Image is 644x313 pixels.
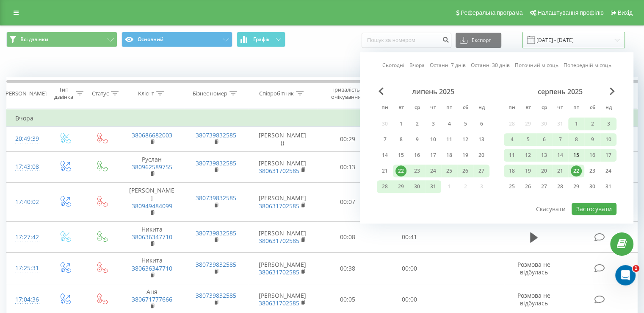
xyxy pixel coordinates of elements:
td: 00:07 [317,183,379,222]
a: 380636347710 [132,264,172,272]
span: 1 [633,265,639,272]
a: Останні 7 днів [430,61,466,70]
div: 10 [603,134,614,145]
a: Вчора [409,61,425,70]
div: 21 [555,165,566,176]
div: чт 17 лип 2025 р. [425,149,441,162]
td: 00:00 [379,253,440,284]
div: 7 [555,134,566,145]
a: 380686682003 [132,131,172,139]
button: Скасувати [531,203,570,215]
div: 13 [476,134,487,145]
div: 3 [428,118,439,129]
span: Всі дзвінки [20,36,48,43]
abbr: четвер [427,102,439,115]
div: 5 [522,134,533,145]
td: [PERSON_NAME] () [248,127,317,151]
div: ср 13 серп 2025 р. [536,149,552,162]
a: 380739832585 [196,229,236,237]
abbr: вівторок [395,102,407,115]
div: вт 29 лип 2025 р. [393,180,409,193]
div: вт 19 серп 2025 р. [520,165,536,177]
div: вт 12 серп 2025 р. [520,149,536,162]
td: [PERSON_NAME] [120,183,184,222]
div: чт 24 лип 2025 р. [425,165,441,177]
div: пт 25 лип 2025 р. [441,165,457,177]
a: Поточний місяць [515,61,558,70]
span: Previous Month [379,87,384,95]
div: пн 21 лип 2025 р. [377,165,393,177]
td: Руслан [120,151,184,183]
div: 25 [444,165,455,176]
div: нд 27 лип 2025 р. [473,165,489,177]
div: пт 15 серп 2025 р. [568,149,584,162]
abbr: понеділок [379,102,391,115]
abbr: п’ятниця [443,102,456,115]
span: Реферальна програма [461,9,523,16]
div: ср 23 лип 2025 р. [409,165,425,177]
div: 9 [412,134,423,145]
div: 25 [506,181,517,192]
div: 6 [539,134,550,145]
abbr: п’ятниця [570,102,583,115]
div: 19 [460,150,471,161]
abbr: субота [586,102,599,115]
div: 31 [428,181,439,192]
div: сб 26 лип 2025 р. [457,165,473,177]
span: Налаштування профілю [537,9,603,16]
div: чт 10 лип 2025 р. [425,133,441,146]
div: 15 [571,150,582,161]
div: липень 2025 [377,87,489,96]
td: Вчора [7,110,638,127]
div: ср 20 серп 2025 р. [536,165,552,177]
span: Вихід [618,9,633,16]
div: 14 [379,150,390,161]
div: 11 [506,150,517,161]
div: сб 5 лип 2025 р. [457,117,473,130]
div: пт 11 лип 2025 р. [441,133,457,146]
div: ср 2 лип 2025 р. [409,117,425,130]
div: 27 [539,181,550,192]
div: 4 [506,134,517,145]
div: нд 20 лип 2025 р. [473,149,489,162]
div: 3 [603,118,614,129]
div: 17 [603,150,614,161]
div: 28 [379,181,390,192]
div: сб 30 серп 2025 р. [584,180,600,193]
abbr: неділя [475,102,488,115]
span: Розмова не відбулась [517,260,550,276]
div: 16 [412,150,423,161]
div: 17:27:42 [15,229,38,246]
div: нд 31 серп 2025 р. [600,180,616,193]
td: 00:41 [379,221,440,253]
a: 380631702585 [259,202,299,210]
div: пн 14 лип 2025 р. [377,149,393,162]
div: 5 [460,118,471,129]
div: 2 [587,118,598,129]
div: 20 [539,165,550,176]
div: ср 9 лип 2025 р. [409,133,425,146]
a: 380739832585 [196,159,236,167]
div: нд 3 серп 2025 р. [600,117,616,130]
td: 00:38 [317,253,379,284]
div: 8 [571,134,582,145]
div: чт 28 серп 2025 р. [552,180,568,193]
div: пн 18 серп 2025 р. [504,165,520,177]
div: 17 [428,150,439,161]
div: 22 [395,165,406,176]
div: Тип дзвінка [53,86,73,101]
div: сб 19 лип 2025 р. [457,149,473,162]
a: 380949484099 [132,202,172,210]
div: 23 [587,165,598,176]
div: 6 [476,118,487,129]
div: Клієнт [138,90,154,97]
div: Тривалість очікування [325,86,367,101]
td: 00:08 [317,221,379,253]
a: 380636347710 [132,233,172,241]
div: 17:04:36 [15,291,38,308]
div: ср 16 лип 2025 р. [409,149,425,162]
div: пн 11 серп 2025 р. [504,149,520,162]
div: 2 [412,118,423,129]
td: [PERSON_NAME] [248,151,317,183]
input: Пошук за номером [362,33,451,48]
